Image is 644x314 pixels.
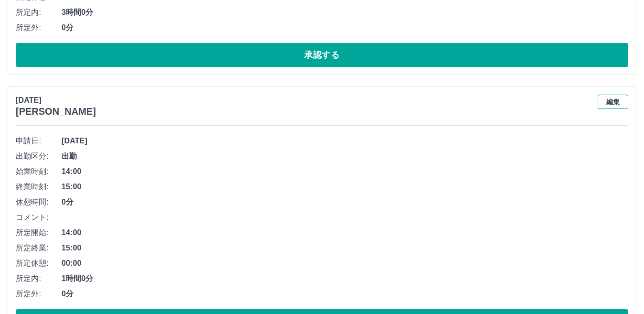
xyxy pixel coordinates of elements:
button: 承認する [16,43,628,67]
span: 所定外: [16,22,62,33]
span: 0分 [62,196,628,208]
span: 所定内: [16,273,62,284]
span: 3時間0分 [62,7,628,18]
button: 編集 [598,95,628,109]
span: 所定終業: [16,242,62,254]
span: 出勤 [62,151,628,162]
span: 0分 [62,22,628,33]
span: 14:00 [62,166,628,177]
span: 15:00 [62,242,628,254]
span: 所定休憩: [16,258,62,269]
span: 申請日: [16,135,62,147]
span: 休憩時間: [16,196,62,208]
span: 00:00 [62,258,628,269]
span: コメント: [16,212,62,223]
span: 0分 [62,288,628,300]
span: 終業時刻: [16,181,62,193]
span: 14:00 [62,227,628,238]
span: [DATE] [62,135,628,147]
span: 所定開始: [16,227,62,238]
p: [DATE] [16,95,96,106]
span: 1時間0分 [62,273,628,284]
h3: [PERSON_NAME] [16,106,96,117]
span: 所定内: [16,7,62,18]
span: 所定外: [16,288,62,300]
span: 15:00 [62,181,628,193]
span: 出勤区分: [16,151,62,162]
span: 始業時刻: [16,166,62,177]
